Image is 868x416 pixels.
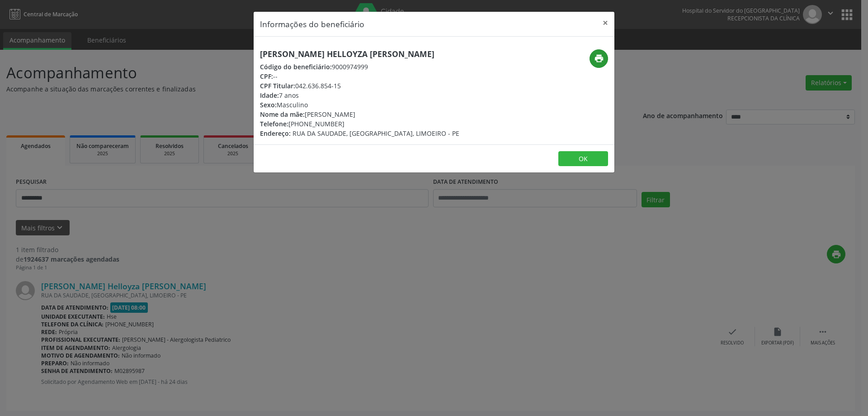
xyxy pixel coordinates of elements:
[260,49,459,59] h5: [PERSON_NAME] Helloyza [PERSON_NAME]
[260,18,364,30] h5: Informações do beneficiário
[260,91,459,100] div: 7 anos
[260,72,459,81] div: --
[260,129,291,138] span: Endereço:
[260,81,459,91] div: 042.636.854-15
[260,91,279,100] span: Idade:
[260,72,273,81] span: CPF:
[594,53,604,63] i: print
[596,12,614,34] button: Close
[260,110,305,119] span: Nome da mãe:
[260,62,459,72] div: 9000974999
[260,100,277,109] span: Sexo:
[558,151,608,167] button: OK
[260,62,332,71] span: Código do beneficiário:
[292,129,459,138] span: RUA DA SAUDADE, [GEOGRAPHIC_DATA], LIMOEIRO - PE
[260,120,288,128] span: Telefone:
[590,49,608,68] button: print
[260,110,459,119] div: [PERSON_NAME]
[260,81,295,90] span: CPF Titular:
[260,100,459,110] div: Masculino
[260,119,459,129] div: [PHONE_NUMBER]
